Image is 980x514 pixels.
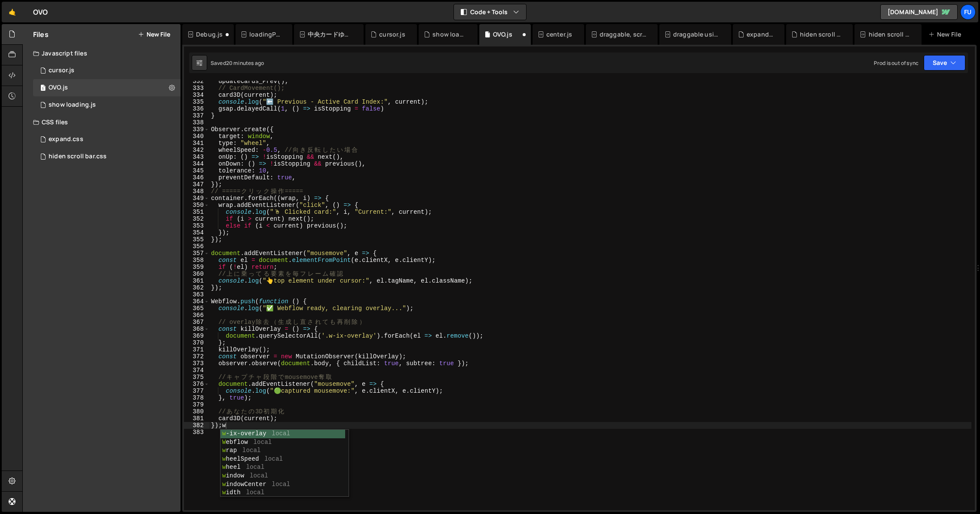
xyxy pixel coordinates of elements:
[23,45,181,62] div: Javascript files
[747,30,774,39] div: expand.css
[33,79,181,96] div: 17267/47848.js
[184,429,209,436] div: 383
[184,174,209,181] div: 346
[184,160,209,167] div: 344
[49,84,68,92] div: OVO.js
[546,30,572,39] div: center.js
[184,147,209,154] div: 342
[184,381,209,388] div: 376
[184,126,209,133] div: 339
[493,30,512,39] div: OVO.js
[40,85,46,92] span: 1
[184,332,209,339] div: 369
[184,229,209,236] div: 354
[184,250,209,257] div: 357
[184,415,209,422] div: 381
[184,112,209,119] div: 337
[23,114,181,131] div: CSS files
[196,30,223,39] div: Debug.js
[184,394,209,401] div: 378
[800,30,842,39] div: hiden scroll bar.css
[184,140,209,147] div: 341
[880,4,958,20] a: [DOMAIN_NAME]
[379,30,405,39] div: cursor.js
[928,30,965,39] div: New File
[184,298,209,305] div: 364
[184,105,209,112] div: 336
[184,236,209,243] div: 355
[184,271,209,277] div: 360
[184,305,209,312] div: 365
[184,326,209,332] div: 368
[184,408,209,415] div: 380
[924,55,965,71] button: Save
[308,30,353,39] div: 中央カードゆらゆら.js
[184,133,209,140] div: 340
[869,30,911,39] div: hiden scroll bar.css
[33,148,184,165] div: 17267/47816.css
[184,346,209,353] div: 371
[184,284,209,291] div: 362
[49,153,107,160] div: hiden scroll bar.css
[211,59,264,67] div: Saved
[960,4,976,20] a: Fu
[184,188,209,195] div: 348
[184,154,209,160] div: 343
[33,7,48,17] div: OVO
[184,209,209,215] div: 351
[49,101,96,109] div: show loading.js
[184,291,209,298] div: 363
[184,181,209,188] div: 347
[226,59,264,67] div: 20 minutes ago
[184,388,209,394] div: 377
[33,62,181,79] div: 17267/48012.js
[184,202,209,209] div: 350
[184,85,209,92] div: 333
[184,353,209,360] div: 372
[184,401,209,408] div: 379
[184,277,209,284] div: 361
[184,312,209,319] div: 366
[432,30,467,39] div: show loading.js
[49,67,74,74] div: cursor.js
[184,92,209,98] div: 334
[2,2,23,22] a: 🤙
[33,96,181,114] div: 17267/48011.js
[454,4,526,20] button: Code + Tools
[184,78,209,85] div: 332
[184,319,209,326] div: 367
[184,195,209,202] div: 349
[184,339,209,346] div: 370
[184,257,209,264] div: 358
[184,374,209,381] div: 375
[184,243,209,250] div: 356
[184,264,209,271] div: 359
[184,222,209,229] div: 353
[184,360,209,367] div: 373
[184,422,209,429] div: 382
[600,30,647,39] div: draggable, scrollable.js
[184,119,209,126] div: 338
[49,135,83,143] div: expand.css
[33,30,49,39] h2: Files
[874,59,919,67] div: Prod is out of sync
[673,30,721,39] div: draggable using Observer.css
[184,167,209,174] div: 345
[249,30,282,39] div: loadingPage.js
[138,31,170,38] button: New File
[184,215,209,222] div: 352
[33,131,184,148] div: 17267/47820.css
[184,367,209,374] div: 374
[184,98,209,105] div: 335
